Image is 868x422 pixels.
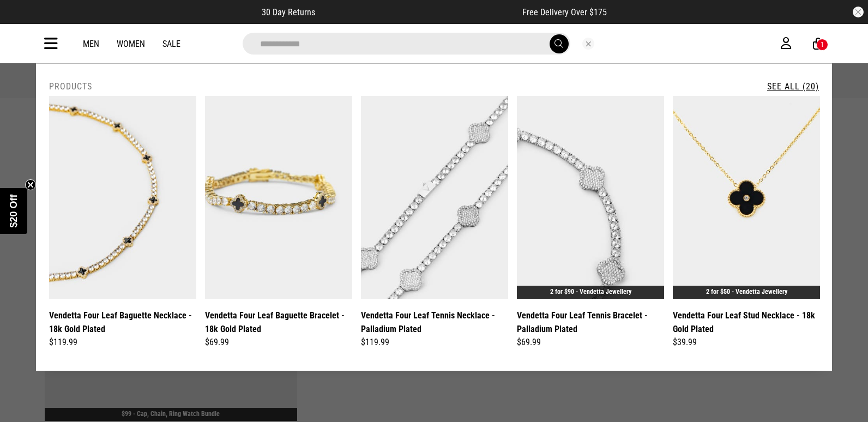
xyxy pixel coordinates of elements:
button: Close teaser [25,179,36,190]
a: 1 [813,38,823,50]
div: $119.99 [361,336,508,349]
a: Sale [162,39,180,49]
div: $39.99 [673,336,820,349]
span: 30 Day Returns [262,7,315,17]
a: Vendetta Four Leaf Stud Necklace - 18k Gold Plated [673,309,820,336]
div: $119.99 [49,336,196,349]
a: Vendetta Four Leaf Baguette Necklace - 18k Gold Plated [49,309,196,336]
div: 1 [821,41,824,49]
a: See All (20) [767,81,819,92]
h2: Products [49,81,92,92]
img: Vendetta Four Leaf Baguette Necklace - 18k Gold Plated in Gold [49,96,196,299]
a: Women [117,39,145,49]
a: Vendetta Four Leaf Baguette Bracelet - 18k Gold Plated [205,309,352,336]
a: Vendetta Four Leaf Tennis Bracelet - Palladium Plated [517,309,664,336]
a: Vendetta Four Leaf Tennis Necklace - Palladium Plated [361,309,508,336]
a: Men [83,39,99,49]
img: Vendetta Four Leaf Tennis Bracelet - Palladium Plated in Silver [517,96,664,299]
img: Vendetta Four Leaf Baguette Bracelet - 18k Gold Plated in Gold [205,96,352,299]
button: Close search [582,38,594,50]
a: 2 for $50 - Vendetta Jewellery [706,288,787,296]
img: Vendetta Four Leaf Tennis Necklace - Palladium Plated in Silver [361,96,508,299]
button: Open LiveChat chat widget [9,4,41,37]
span: Free Delivery Over $175 [522,7,607,17]
iframe: Customer reviews powered by Trustpilot [337,7,501,17]
div: $69.99 [205,336,352,349]
img: Vendetta Four Leaf Stud Necklace - 18k Gold Plated in White [673,96,820,299]
div: $69.99 [517,336,664,349]
span: $20 Off [8,194,19,227]
a: 2 for $90 - Vendetta Jewellery [550,288,631,296]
